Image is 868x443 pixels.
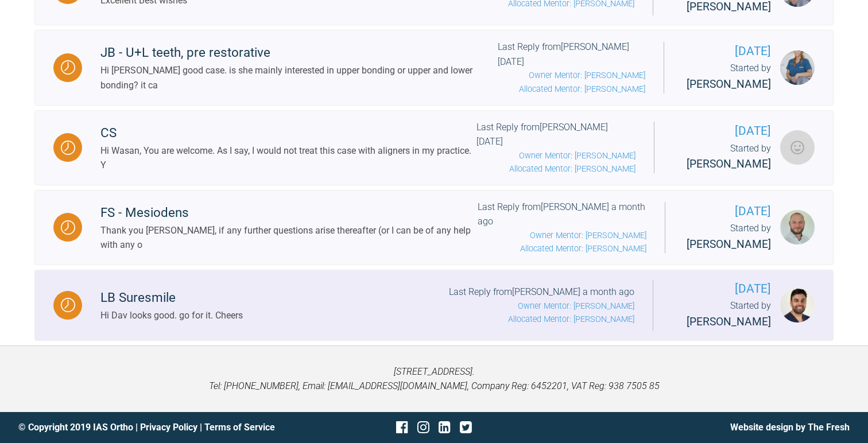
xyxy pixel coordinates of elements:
div: Last Reply from [PERSON_NAME] [DATE] [476,120,635,176]
div: JB - U+L teeth, pre restorative [100,42,498,63]
div: CS [100,123,476,143]
p: Allocated Mentor: [PERSON_NAME] [476,162,635,176]
a: Website design by The Fresh [730,422,850,433]
div: © Copyright 2019 IAS Ortho | | [18,420,296,435]
a: WaitingJB - U+L teeth, pre restorativeHi [PERSON_NAME] good case. is she mainly interested in upp... [34,30,834,105]
span: [DATE] [673,122,771,141]
div: Hi [PERSON_NAME] good case. is she mainly interested in upper bonding or upper and lower bonding?... [100,63,498,92]
span: [PERSON_NAME] [687,315,771,328]
p: Owner Mentor: [PERSON_NAME] [498,69,645,82]
img: Waiting [61,298,75,312]
div: Last Reply from [PERSON_NAME] [DATE] [498,40,645,95]
img: Davinderjit Singh [780,288,815,322]
img: Waiting [61,220,75,235]
p: Allocated Mentor: [PERSON_NAME] [449,313,634,326]
p: Owner Mentor: [PERSON_NAME] [449,300,634,313]
div: Started by [673,141,771,173]
img: Waiting [61,141,75,155]
span: [DATE] [672,279,771,298]
span: [PERSON_NAME] [687,157,771,170]
p: Allocated Mentor: [PERSON_NAME] [498,83,645,96]
div: Started by [683,61,771,93]
img: Katherine Weatherly [780,50,815,85]
span: [DATE] [684,202,771,221]
div: Started by [684,221,771,253]
p: [STREET_ADDRESS]. Tel: [PHONE_NUMBER], Email: [EMAIL_ADDRESS][DOMAIN_NAME], Company Reg: 6452201,... [18,364,850,394]
div: Hi Wasan, You are welcome. As I say, I would not treat this case with aligners in my practice. Y [100,143,476,173]
img: Wasan Dheyab [780,130,815,165]
div: Thank you [PERSON_NAME], if any further questions arise thereafter (or I can be of any help with ... [100,223,478,252]
a: Terms of Service [204,422,275,433]
a: WaitingLB SuresmileHi Dav looks good. go for it. CheersLast Reply from[PERSON_NAME] a month agoOw... [34,270,834,341]
p: Owner Mentor: [PERSON_NAME] [476,149,635,162]
div: Last Reply from [PERSON_NAME] a month ago [478,200,646,255]
a: Privacy Policy [140,422,197,433]
div: FS - Mesiodens [100,203,478,223]
span: [DATE] [683,42,771,61]
a: WaitingCSHi Wasan, You are welcome. As I say, I would not treat this case with aligners in my pra... [34,110,834,185]
img: Christopher Thomas [780,210,815,244]
img: Waiting [61,60,75,75]
div: Last Reply from [PERSON_NAME] a month ago [449,285,634,326]
span: [PERSON_NAME] [687,77,771,91]
div: Started by [672,298,771,331]
span: [PERSON_NAME] [687,238,771,251]
p: Owner Mentor: [PERSON_NAME] [478,229,646,242]
div: LB Suresmile [100,287,243,308]
p: Allocated Mentor: [PERSON_NAME] [478,242,646,255]
div: Hi Dav looks good. go for it. Cheers [100,308,243,323]
a: WaitingFS - MesiodensThank you [PERSON_NAME], if any further questions arise thereafter (or I can... [34,190,834,265]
